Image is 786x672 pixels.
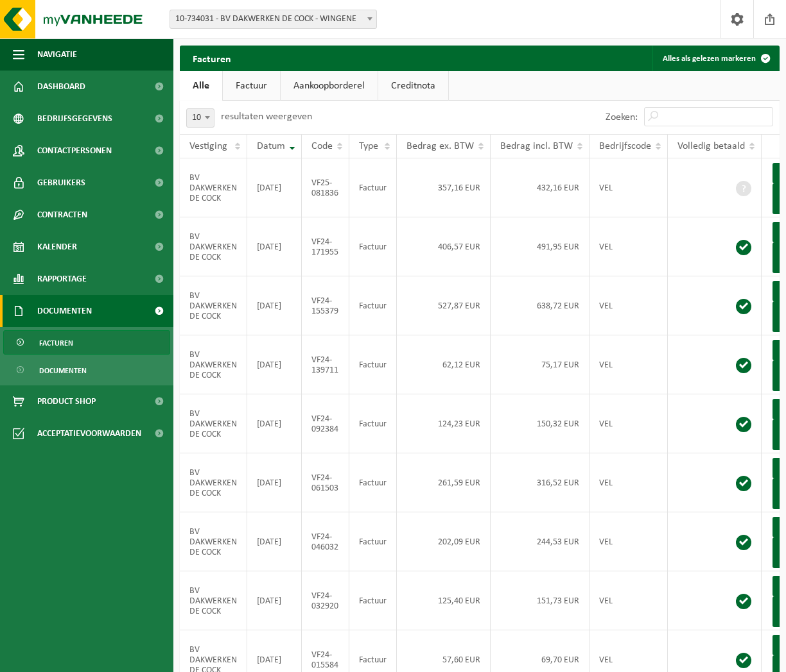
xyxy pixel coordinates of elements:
[170,10,377,29] span: 10-734031 - BV DAKWERKEN DE COCK - WINGENE
[589,158,668,217] td: VEL
[397,512,491,571] td: 202,09 EUR
[349,158,397,217] td: Factuur
[302,335,349,394] td: VF24-139711
[180,512,247,571] td: BV DAKWERKEN DE COCK
[349,512,397,571] td: Factuur
[247,394,302,453] td: [DATE]
[180,394,247,453] td: BV DAKWERKEN DE COCK
[349,335,397,394] td: Factuur
[247,217,302,276] td: [DATE]
[359,141,378,151] span: Type
[170,10,376,28] span: 10-734031 - BV DAKWERKEN DE COCK - WINGENE
[180,453,247,512] td: BV DAKWERKEN DE COCK
[37,199,87,231] span: Contracten
[186,108,214,128] span: 10
[37,71,85,103] span: Dashboard
[281,71,378,101] a: Aankoopborderel
[302,394,349,453] td: VF24-092384
[37,263,87,295] span: Rapportage
[39,358,87,383] span: Documenten
[302,571,349,630] td: VF24-032920
[397,217,491,276] td: 406,57 EUR
[180,217,247,276] td: BV DAKWERKEN DE COCK
[247,276,302,335] td: [DATE]
[397,158,491,217] td: 357,16 EUR
[247,158,302,217] td: [DATE]
[180,71,222,101] a: Alle
[491,217,589,276] td: 491,95 EUR
[302,453,349,512] td: VF24-061503
[37,231,77,263] span: Kalender
[37,135,112,167] span: Contactpersonen
[37,417,141,449] span: Acceptatievoorwaarden
[180,571,247,630] td: BV DAKWERKEN DE COCK
[257,141,285,151] span: Datum
[37,103,112,135] span: Bedrijfsgegevens
[189,141,227,151] span: Vestiging
[180,158,247,217] td: BV DAKWERKEN DE COCK
[311,141,333,151] span: Code
[247,453,302,512] td: [DATE]
[589,512,668,571] td: VEL
[491,335,589,394] td: 75,17 EUR
[349,453,397,512] td: Factuur
[349,571,397,630] td: Factuur
[223,71,280,101] a: Factuur
[589,571,668,630] td: VEL
[606,112,638,122] label: Zoeken:
[491,512,589,571] td: 244,53 EUR
[349,394,397,453] td: Factuur
[491,394,589,453] td: 150,32 EUR
[3,330,170,355] a: Facturen
[406,141,474,151] span: Bedrag ex. BTW
[589,217,668,276] td: VEL
[589,453,668,512] td: VEL
[491,453,589,512] td: 316,52 EUR
[589,335,668,394] td: VEL
[500,141,573,151] span: Bedrag incl. BTW
[187,109,214,127] span: 10
[180,335,247,394] td: BV DAKWERKEN DE COCK
[180,46,244,71] h2: Facturen
[37,385,96,417] span: Product Shop
[349,276,397,335] td: Factuur
[397,276,491,335] td: 527,87 EUR
[491,571,589,630] td: 151,73 EUR
[677,141,745,151] span: Volledig betaald
[247,571,302,630] td: [DATE]
[397,394,491,453] td: 124,23 EUR
[247,335,302,394] td: [DATE]
[37,167,85,199] span: Gebruikers
[37,38,77,71] span: Navigatie
[302,276,349,335] td: VF24-155379
[247,512,302,571] td: [DATE]
[302,512,349,571] td: VF24-046032
[491,276,589,335] td: 638,72 EUR
[397,335,491,394] td: 62,12 EUR
[180,276,247,335] td: BV DAKWERKEN DE COCK
[599,141,651,151] span: Bedrijfscode
[302,158,349,217] td: VF25-081836
[652,46,778,71] button: Alles als gelezen markeren
[37,295,92,327] span: Documenten
[378,71,448,101] a: Creditnota
[589,394,668,453] td: VEL
[397,571,491,630] td: 125,40 EUR
[221,112,312,122] label: resultaten weergeven
[349,217,397,276] td: Factuur
[491,158,589,217] td: 432,16 EUR
[302,217,349,276] td: VF24-171955
[397,453,491,512] td: 261,59 EUR
[3,358,170,382] a: Documenten
[39,331,73,355] span: Facturen
[589,276,668,335] td: VEL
